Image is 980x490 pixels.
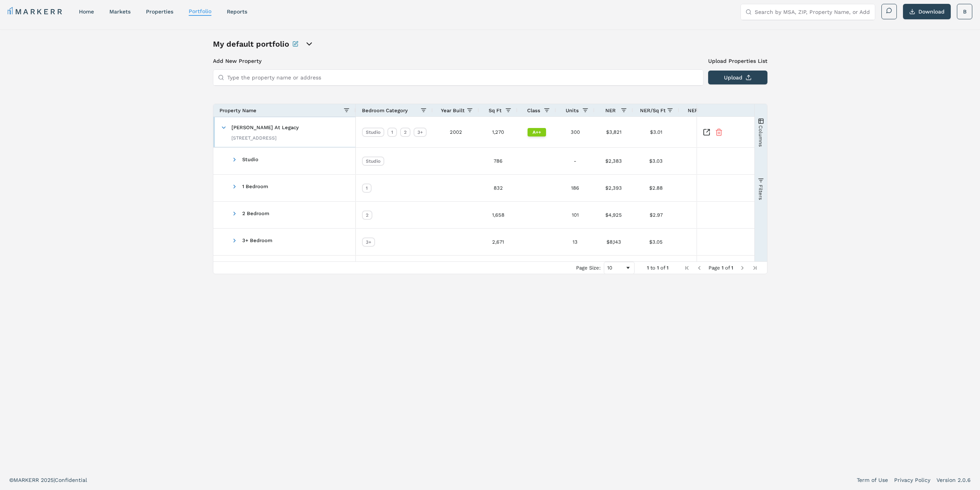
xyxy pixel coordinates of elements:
[441,108,465,113] span: Year Built
[605,108,616,113] span: NER
[362,128,384,137] div: Studio
[595,175,633,201] div: $2,393
[708,57,767,65] label: Upload Properties List
[479,117,518,147] div: 1,270
[556,229,595,255] div: 13
[633,229,679,255] div: $3.05
[479,229,518,255] div: 2,671
[604,262,635,274] div: Page Size
[219,108,256,113] span: Property Name
[527,108,540,113] span: Class
[231,135,299,141] div: [STREET_ADDRESS]
[489,108,502,113] span: Sq Ft
[479,175,518,201] div: 832
[362,108,408,113] span: Bedroom Category
[595,148,633,174] div: $2,383
[755,4,870,20] input: Search by MSA, ZIP, Property Name, or Address
[696,265,702,271] div: Previous Page
[660,265,665,271] span: of
[566,108,579,113] span: Units
[292,39,298,49] button: Rename this portfolio
[595,229,633,255] div: $8,143
[227,70,699,85] input: Type the property name or address
[679,202,756,228] div: +0.07%
[739,265,745,271] div: Next Page
[479,148,518,174] div: 786
[903,4,951,19] button: Download
[479,202,518,228] div: 1,658
[688,108,741,113] span: NER Growth (Weekly)
[242,210,269,216] span: 2 Bedroom
[595,117,633,147] div: $3,821
[576,265,601,271] div: Page Size:
[679,148,756,174] div: +0.22%
[305,39,314,49] button: open portfolio options
[9,477,13,483] span: ©
[894,476,930,484] a: Privacy Policy
[703,128,710,136] a: Inspect Comparable
[725,265,730,271] span: of
[715,128,723,136] button: Remove Property From Portfolio
[213,39,289,49] h1: My default portfolio
[556,175,595,201] div: 186
[679,175,756,201] div: -0.15%
[146,8,173,15] a: properties
[667,265,668,271] span: 1
[722,265,724,271] span: 1
[657,265,659,271] span: 1
[227,8,247,15] a: reports
[242,184,268,189] span: 1 Bedroom
[387,128,397,137] div: 1
[758,125,764,146] span: Columns
[633,202,679,228] div: $2.97
[936,476,971,484] a: Version 2.0.6
[679,117,756,147] div: -0.07%
[731,265,733,271] span: 1
[963,8,967,15] span: B
[957,4,972,19] button: B
[556,202,595,228] div: 101
[709,265,720,271] span: Page
[556,148,595,174] div: -
[556,117,595,147] div: 300
[109,8,131,15] a: markets
[857,476,888,484] a: Term of Use
[758,184,764,200] span: Filters
[362,184,372,193] div: 1
[684,265,690,271] div: First Page
[633,175,679,201] div: $2.88
[647,265,649,271] span: 1
[752,265,758,271] div: Last Page
[400,128,410,137] div: 2
[607,265,625,271] div: 10
[414,128,427,137] div: 3+
[650,265,655,271] span: to
[231,125,299,130] span: [PERSON_NAME] At Legacy
[41,477,55,483] span: 2025 |
[633,117,679,147] div: $3.01
[8,6,64,17] a: MARKERR
[595,202,633,228] div: $4,925
[79,8,94,15] a: home
[213,57,704,65] h3: Add New Property
[55,477,87,483] span: Confidential
[640,108,666,113] span: NER/Sq Ft
[633,148,679,174] div: $3.03
[528,128,546,136] div: A++
[362,157,384,166] div: Studio
[13,477,41,483] span: MARKERR
[242,237,272,243] span: 3+ Bedroom
[362,237,375,247] div: 3+
[362,210,372,220] div: 2
[189,8,211,14] a: Portfolio
[433,117,479,147] div: 2002
[679,229,756,255] div: -
[708,71,767,84] button: Upload
[242,157,258,162] span: Studio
